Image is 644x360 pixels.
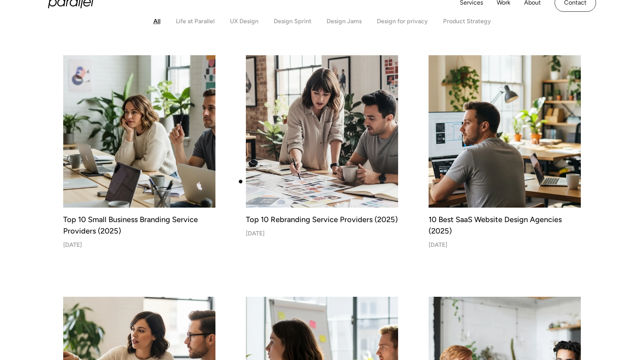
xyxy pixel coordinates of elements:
[429,214,581,237] div: 10 Best SaaS Website Design Agencies (2025)
[429,55,581,248] a: 10 Best SaaS Website Design Agencies (2025)10 Best SaaS Website Design Agencies (2025)[DATE]
[242,51,402,211] img: Top 10 Rebranding Service Providers (2025)
[246,55,398,237] a: Top 10 Rebranding Service Providers (2025)Top 10 Rebranding Service Providers (2025)[DATE]
[63,214,215,237] div: Top 10 Small Business Branding Service Providers (2025)
[429,241,447,248] div: [DATE]
[63,55,215,248] a: Top 10 Small Business Branding Service Providers (2025)Top 10 Small Business Branding Service Pro...
[429,55,581,208] img: 10 Best SaaS Website Design Agencies (2025)
[63,241,82,248] div: [DATE]
[63,55,215,208] img: Top 10 Small Business Branding Service Providers (2025)
[246,230,265,237] div: [DATE]
[246,214,398,225] div: Top 10 Rebranding Service Providers (2025)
